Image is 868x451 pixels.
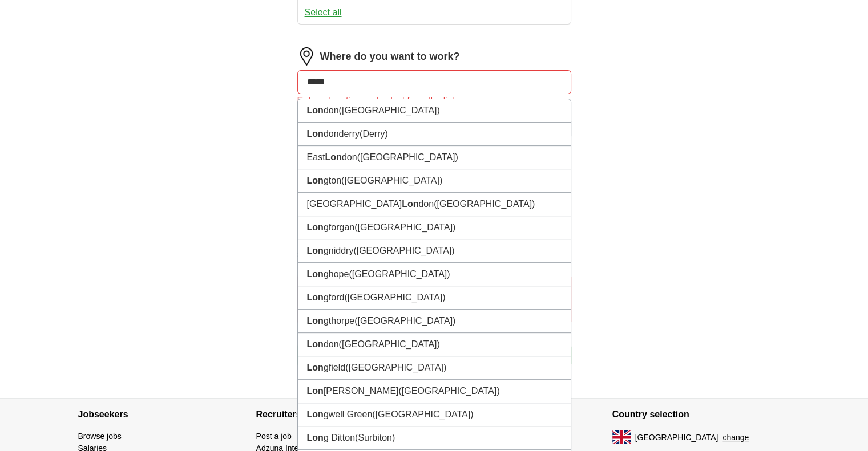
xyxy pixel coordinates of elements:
[298,310,571,333] li: gthorpe
[353,246,454,255] span: ([GEOGRAPHIC_DATA])
[357,152,458,162] span: ([GEOGRAPHIC_DATA])
[372,409,473,419] span: ([GEOGRAPHIC_DATA])
[307,363,324,372] strong: Lon
[307,433,324,442] strong: Lon
[298,356,571,380] li: gfield
[722,432,749,444] button: change
[341,176,442,185] span: ([GEOGRAPHIC_DATA])
[345,363,446,372] span: ([GEOGRAPHIC_DATA])
[307,246,324,255] strong: Lon
[320,49,460,64] label: Where do you want to work?
[297,94,571,108] div: Enter a location and select from the list
[297,47,316,66] img: location.png
[298,169,571,193] li: gton
[307,222,324,232] strong: Lon
[354,316,455,326] span: ([GEOGRAPHIC_DATA])
[360,129,388,139] span: (Derry)
[635,432,718,444] span: [GEOGRAPHIC_DATA]
[325,152,342,162] strong: Lon
[298,99,571,123] li: don
[305,6,342,19] button: Select all
[307,129,324,139] strong: Lon
[349,269,450,279] span: ([GEOGRAPHIC_DATA])
[298,403,571,426] li: gwell Green
[402,199,418,209] strong: Lon
[355,433,395,442] span: (Surbiton)
[298,263,571,286] li: ghope
[307,386,324,396] strong: Lon
[298,426,571,450] li: g Ditton
[354,222,455,232] span: ([GEOGRAPHIC_DATA])
[298,216,571,239] li: gforgan
[256,432,292,441] a: Post a job
[298,193,571,216] li: [GEOGRAPHIC_DATA] don
[339,339,440,349] span: ([GEOGRAPHIC_DATA])
[434,199,535,209] span: ([GEOGRAPHIC_DATA])
[307,105,324,115] strong: Lon
[612,399,790,430] h4: Country selection
[78,432,122,441] a: Browse jobs
[307,339,324,349] strong: Lon
[298,333,571,356] li: don
[339,105,440,115] span: ([GEOGRAPHIC_DATA])
[344,292,445,302] span: ([GEOGRAPHIC_DATA])
[298,380,571,403] li: [PERSON_NAME]
[307,269,324,279] strong: Lon
[298,286,571,310] li: gford
[298,146,571,169] li: East don
[398,386,499,396] span: ([GEOGRAPHIC_DATA])
[307,409,324,419] strong: Lon
[612,430,631,444] img: UK flag
[307,292,324,302] strong: Lon
[298,123,571,146] li: donderry
[298,239,571,263] li: gniddry
[307,316,324,326] strong: Lon
[307,176,324,185] strong: Lon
